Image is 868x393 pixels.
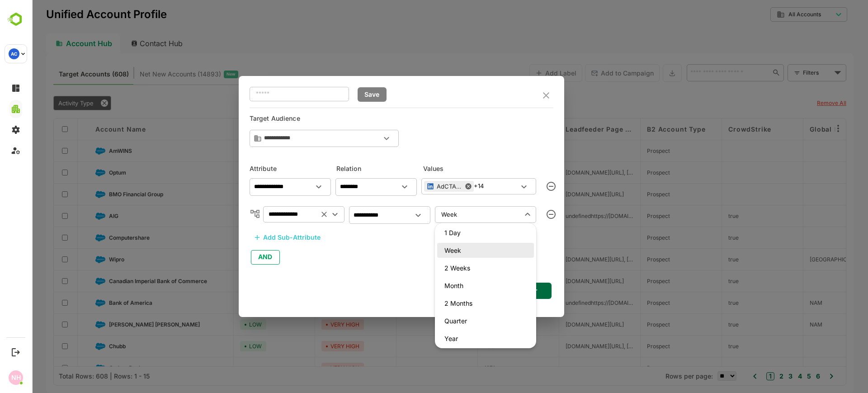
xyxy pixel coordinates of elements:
[406,313,502,328] li: Quarter
[406,296,502,311] li: 2 Months
[9,370,23,385] div: NH
[406,225,502,240] li: 1 Day
[406,243,502,258] li: Week
[5,11,28,28] img: BambooboxLogoMark.f1c84d78b4c51b1a7b5f700c9845e183.svg
[9,48,19,59] div: AC
[406,278,502,293] li: Month
[406,260,502,275] li: 2 Weeks
[406,331,502,346] li: Year
[9,346,22,358] button: Logout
